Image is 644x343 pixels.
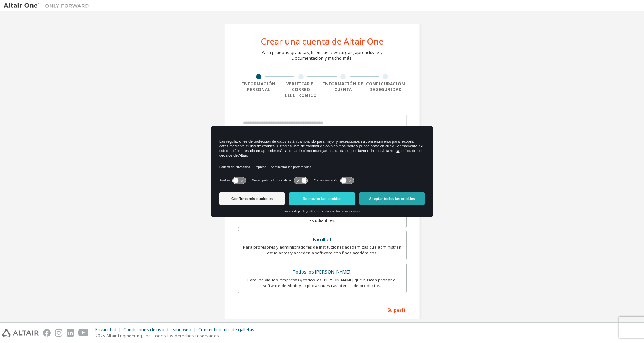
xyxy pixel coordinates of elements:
div: Para pruebas gratuitas, licencias, descargas, aprendizaje y Documentación y mucho más. [262,50,382,61]
div: Crear una cuenta de Altair One [261,37,383,46]
img: instagram.svg [55,329,62,337]
div: Verificar el correo electrónico [280,81,322,98]
div: Configuración de seguridad [364,81,407,93]
img: linkedin.svg [67,329,74,337]
div: Facultad [242,235,402,245]
div: Su perfil [238,304,407,315]
div: Consentimiento de galletas [198,327,259,333]
div: Condiciones de uso del sitio web [123,327,198,333]
div: Todos los [PERSON_NAME]. [242,267,402,277]
div: Para individuos, empresas y todos los [PERSON_NAME] que buscan probar el software de Altair y exp... [242,277,402,289]
img: youtube.svg [78,329,89,337]
img: Altair Uno [4,2,93,9]
div: Información personal [238,81,280,93]
div: Información de cuenta [322,81,365,93]
p: 2025 Altair Engineering, Inc. Todos los derechos reservados. [95,333,259,339]
div: Para profesores y administradores de instituciones académicas que administran estudiantes y acced... [242,244,402,256]
img: facebook.svg [43,329,51,337]
img: altair_logo.svg [2,329,39,337]
div: Privacidad [95,327,123,333]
